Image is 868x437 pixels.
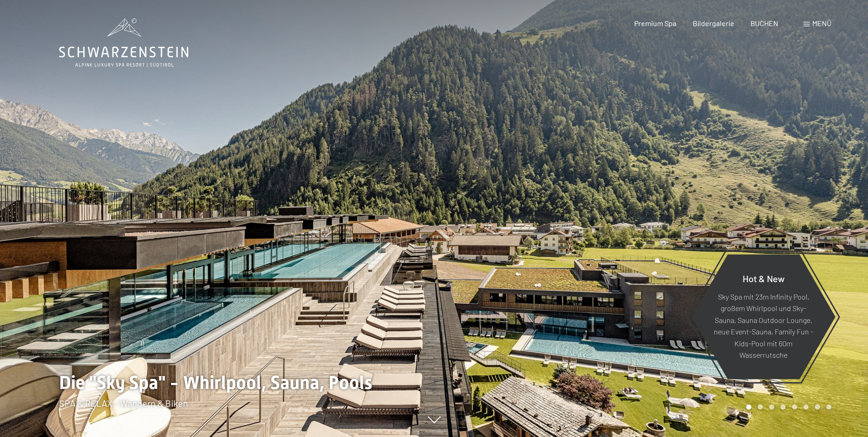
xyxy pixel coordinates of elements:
a: BUCHEN [750,19,778,27]
a: Hot & New Sky Spa mit 23m Infinity Pool, großem Whirlpool und Sky-Sauna, Sauna Outdoor Lounge, ne... [691,254,836,380]
a: Bildergalerie [693,19,734,27]
span: Menü [812,19,831,27]
div: Carousel Page 6 [803,404,809,410]
div: Carousel Page 7 [815,404,820,410]
p: Sky Spa mit 23m Infinity Pool, großem Whirlpool und Sky-Sauna, Sauna Outdoor Lounge, neue Event-S... [714,290,813,361]
a: Premium Spa [634,19,676,27]
div: Carousel Page 8 [826,404,831,410]
div: Carousel Pagination [743,404,831,410]
div: Carousel Page 2 [758,404,763,410]
div: Carousel Page 5 [792,404,797,410]
div: Carousel Page 1 (Current Slide) [746,404,751,410]
span: Hot & New [743,273,785,284]
div: Carousel Page 3 [769,404,774,410]
div: Carousel Page 4 [781,404,786,410]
